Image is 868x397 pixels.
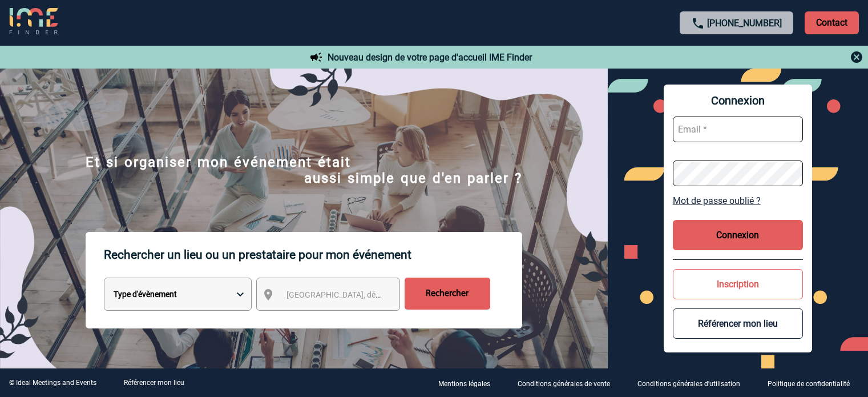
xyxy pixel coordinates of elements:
[673,269,803,299] button: Inscription
[508,378,628,388] a: Conditions générales de vente
[124,379,184,387] a: Référencer mon lieu
[673,195,803,206] a: Mot de passe oublié ?
[768,380,850,388] p: Politique de confidentialité
[637,380,740,388] p: Conditions générales d'utilisation
[518,380,610,388] p: Conditions générales de vente
[805,11,859,34] p: Contact
[429,378,508,388] a: Mentions légales
[691,17,705,30] img: call-24-px.png
[673,220,803,250] button: Connexion
[438,380,490,388] p: Mentions légales
[673,117,803,142] input: Email *
[104,232,522,278] p: Rechercher un lieu ou un prestataire pour mon événement
[9,379,96,387] div: © Ideal Meetings and Events
[628,378,758,388] a: Conditions générales d'utilisation
[673,308,803,339] button: Référencer mon lieu
[286,290,445,299] span: [GEOGRAPHIC_DATA], département, région...
[707,18,782,29] a: [PHONE_NUMBER]
[405,278,490,310] input: Rechercher
[673,94,803,107] span: Connexion
[758,378,868,388] a: Politique de confidentialité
